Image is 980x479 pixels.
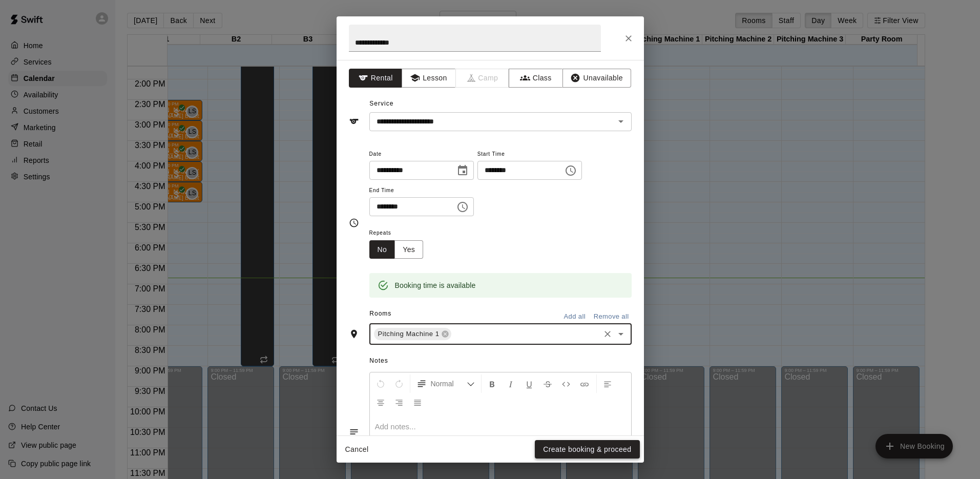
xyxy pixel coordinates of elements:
[395,276,476,295] div: Booking time is available
[369,184,474,198] span: End Time
[369,148,474,161] span: Date
[390,374,408,393] button: Redo
[349,218,359,228] svg: Timing
[369,353,631,369] span: Notes
[562,69,631,88] button: Unavailable
[600,327,615,341] button: Clear
[456,69,510,88] span: Camps can only be created in the Services page
[369,240,424,259] div: outlined button group
[576,374,593,393] button: Insert Link
[349,69,403,88] button: Rental
[614,114,628,129] button: Open
[369,100,393,107] span: Service
[372,393,389,411] button: Center Align
[520,374,538,393] button: Format Underline
[484,374,501,393] button: Format Bold
[614,327,628,341] button: Open
[349,116,359,127] svg: Service
[394,240,423,259] button: Yes
[452,160,473,181] button: Choose date, selected date is Oct 15, 2025
[390,393,408,411] button: Right Align
[349,427,359,437] svg: Notes
[369,310,391,317] span: Rooms
[539,374,556,393] button: Format Strikethrough
[431,379,467,389] span: Normal
[402,69,455,88] button: Lesson
[599,374,616,393] button: Left Align
[558,309,591,325] button: Add all
[369,226,432,240] span: Repeats
[560,160,581,181] button: Choose time, selected time is 7:00 PM
[452,197,473,217] button: Choose time, selected time is 7:30 PM
[477,148,582,161] span: Start Time
[341,440,373,459] button: Cancel
[591,309,632,325] button: Remove all
[374,329,444,339] span: Pitching Machine 1
[509,69,562,88] button: Class
[372,374,389,393] button: Undo
[369,240,395,259] button: No
[619,29,638,48] button: Close
[409,393,426,411] button: Justify Align
[535,440,639,459] button: Create booking & proceed
[374,328,452,340] div: Pitching Machine 1
[502,374,519,393] button: Format Italics
[349,329,359,339] svg: Rooms
[557,374,575,393] button: Insert Code
[412,374,479,393] button: Formatting Options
